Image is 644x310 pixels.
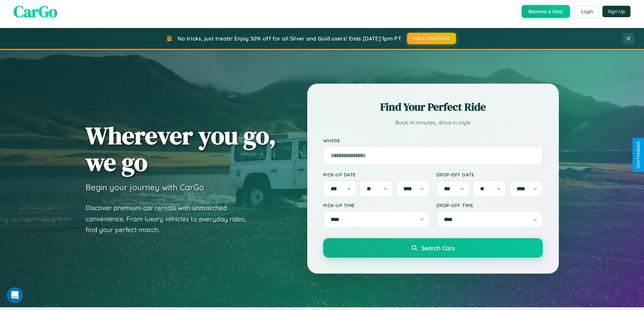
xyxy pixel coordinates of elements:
button: Sign Up [602,6,630,17]
label: Drop-off Time [436,202,543,208]
h1: Wherever you go, we go [86,122,276,175]
button: Become a Host [522,5,570,18]
button: HALLOWEEN30 [407,33,456,44]
label: Where [323,138,543,143]
span: Search Cars [421,244,455,252]
label: Pick-up Time [323,202,430,208]
h2: Find Your Perfect Ride [323,100,543,114]
span: CarGo [14,0,57,23]
label: Pick-up Date [323,172,430,177]
iframe: Intercom live chat [7,287,23,303]
div: Give Feedback [636,141,641,169]
button: Login [575,5,599,18]
button: Search Cars [323,238,543,258]
span: No tricks, just treats! Enjoy 30% off for all Silver and Gold users! Ends [DATE] 1pm PT. [177,35,402,42]
p: Book in minutes, drive in style [323,118,543,128]
p: Discover premium car rentals with unmatched convenience. From luxury vehicles to everyday rides, ... [86,202,255,235]
h3: Begin your journey with CarGo [86,182,204,192]
label: Drop-off Date [436,172,543,177]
